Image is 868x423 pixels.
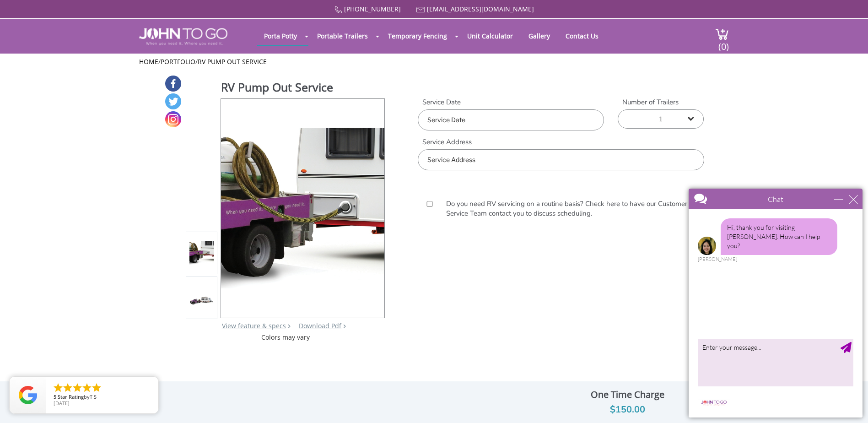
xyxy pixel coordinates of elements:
[715,28,729,40] img: cart a
[559,27,605,45] a: Contact Us
[418,137,704,147] label: Service Address
[460,27,520,45] a: Unit Calculator
[416,7,425,13] img: Mail
[19,386,37,404] img: Review Rating
[139,28,227,45] img: JOHN to go
[221,128,384,289] img: Product
[334,6,342,14] img: Call
[90,393,97,400] span: T S
[344,5,401,13] a: [PHONE_NUMBER]
[522,27,557,45] a: Gallery
[186,333,386,342] div: Colors may vary
[58,393,84,400] span: Star Rating
[165,76,181,92] a: Facebook
[54,393,56,400] span: 5
[139,57,729,66] ul: / /
[517,387,738,402] div: One Time Charge
[81,382,92,393] li: 
[198,57,267,66] a: RV Pump Out Service
[221,79,386,98] h1: RV Pump Out Service
[161,57,195,66] a: Portfolio
[257,27,304,45] a: Porta Potty
[165,93,181,109] a: Twitter
[54,394,151,401] span: by
[718,33,729,53] span: (0)
[139,57,158,66] a: Home
[189,241,214,265] img: Product
[54,400,70,407] span: [DATE]
[62,382,73,393] li: 
[381,27,454,45] a: Temporary Fencing
[91,382,102,393] li: 
[427,5,534,13] a: [EMAIL_ADDRESS][DOMAIN_NAME]
[299,321,341,330] a: Download Pdf
[310,27,375,45] a: Portable Trailers
[222,321,286,330] a: View feature & specs
[683,183,868,423] iframe: Live Chat Box
[72,382,83,393] li: 
[442,199,697,219] label: Do you need RV servicing on a routine basis? Check here to have our Customer Service Team contact...
[418,98,604,107] label: Service Date
[165,111,181,127] a: Instagram
[618,98,704,107] label: Number of Trailers
[288,324,291,328] img: right arrow icon
[517,402,738,417] div: $150.00
[418,149,704,170] input: Service Address
[189,296,214,305] img: Product
[418,109,604,130] input: Service Date
[53,382,64,393] li: 
[343,324,346,328] img: chevron.png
